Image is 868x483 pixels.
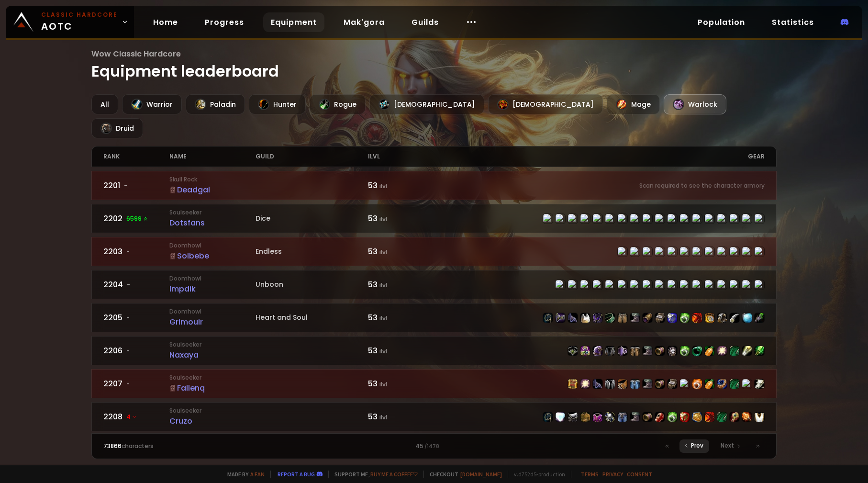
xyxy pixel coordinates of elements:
div: Naxaya [169,349,256,361]
img: item-17773 [556,313,565,323]
img: item-10064 [618,313,627,323]
img: item-11822 [643,346,652,356]
a: Privacy [602,471,623,478]
img: item-11122 [705,346,714,356]
small: Scan required to see the character armory [639,181,765,190]
a: Consent [627,471,652,478]
img: item-10172 [593,346,602,356]
img: item-18082 [742,346,752,356]
div: Mage [607,94,660,114]
div: 2203 [103,246,169,258]
div: Solbebe [169,250,256,262]
img: item-13004 [742,412,752,422]
div: Druid [91,118,143,138]
a: Mak'gora [336,12,392,32]
span: - [126,380,130,388]
img: item-18407 [655,412,665,422]
div: Unboon [256,280,368,290]
div: 45 [269,442,600,450]
div: 2201 [103,180,169,191]
small: Doomhowl [169,274,256,283]
img: item-12103 [580,379,590,389]
span: Prev [691,441,703,450]
a: Statistics [764,12,822,32]
a: Report a bug [278,471,315,478]
div: Endless [256,247,368,257]
img: item-16702 [605,412,615,422]
span: - [126,314,130,322]
div: Impdik [169,283,256,295]
div: Paladin [186,94,245,114]
a: 2207-SoulseekerFallenq53 ilvlitem-9470item-12103item-11624item-20642item-16975item-13170item-1810... [91,369,777,398]
small: ilvl [379,380,387,388]
img: item-14136 [593,313,602,323]
img: item-11624 [593,379,602,389]
img: item-19121 [730,346,739,356]
div: Fallenq [169,382,256,394]
a: 2203-DoomhowlSolbebeEndless53 ilvlitem-9796item-14158item-6570item-15449item-3065item-9793item-16... [91,237,777,266]
div: guild [256,146,368,167]
div: 53 [368,312,434,324]
span: Checkout [423,471,502,478]
small: ilvl [379,215,387,223]
div: 53 [368,345,434,357]
div: [DEMOGRAPHIC_DATA] [488,94,603,114]
div: Warlock [664,94,726,114]
img: item-21318 [655,313,665,323]
div: Dice [256,213,368,224]
div: Dotsfans [169,217,256,229]
img: item-859 [580,412,590,422]
a: 2201-Skull RockDeadgal53 ilvlScan required to see the character armory [91,171,777,200]
span: - [127,281,130,289]
img: item-16703 [643,412,652,422]
a: 22026599 SoulseekerDotsfansDice53 ilvlitem-9470item-17707item-13013item-2575item-14136item-16702i... [91,204,777,233]
img: item-10739 [668,412,677,422]
img: item-11122 [705,379,714,389]
img: item-4328 [605,313,615,323]
div: 2206 [103,345,169,357]
img: item-17739 [717,412,727,422]
div: [DEMOGRAPHIC_DATA] [369,94,484,114]
span: 4 [126,413,137,421]
img: item-13938 [755,379,764,389]
img: item-5107 [580,313,590,323]
a: Progress [197,12,252,32]
span: - [124,181,127,190]
div: 53 [368,378,434,390]
div: name [169,146,256,167]
img: item-16703 [655,379,665,389]
img: item-17707 [556,412,565,422]
img: item-21318 [668,379,677,389]
img: item-11822 [630,313,640,323]
img: item-2820 [705,313,714,323]
img: item-10504 [543,313,553,323]
img: item-9470 [568,379,578,389]
a: Population [690,12,753,32]
div: 2202 [103,213,169,225]
img: item-7722 [580,346,590,356]
img: item-18534 [730,412,739,422]
img: item-16703 [655,346,665,356]
small: ilvl [379,314,387,322]
h1: Equipment leaderboard [91,48,777,83]
img: item-10504 [543,412,553,422]
small: ilvl [379,281,387,289]
img: item-7553 [680,346,690,356]
div: Deadgal [169,184,256,196]
small: ilvl [379,347,387,355]
a: 2204-DoomhowlImpdikUnboon53 ilvlitem-14111item-17707item-14633item-6136item-14106item-16806item-8... [91,270,777,299]
div: 53 [368,180,434,191]
div: 2207 [103,378,169,390]
small: Soulseeker [169,208,256,217]
div: Grimouir [169,316,256,328]
img: item-10836 [755,346,764,356]
img: item-19121 [730,379,739,389]
img: item-11904 [742,313,752,323]
img: item-11908 [630,412,640,422]
a: 2206-SoulseekerNaxaya53 ilvlitem-17715item-7722item-10172item-10065item-11662item-7519item-11822i... [91,336,777,365]
small: Soulseeker [169,373,256,382]
img: item-10253 [568,412,578,422]
span: - [126,347,130,355]
span: 6599 [126,214,148,223]
img: item-17774 [717,346,727,356]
